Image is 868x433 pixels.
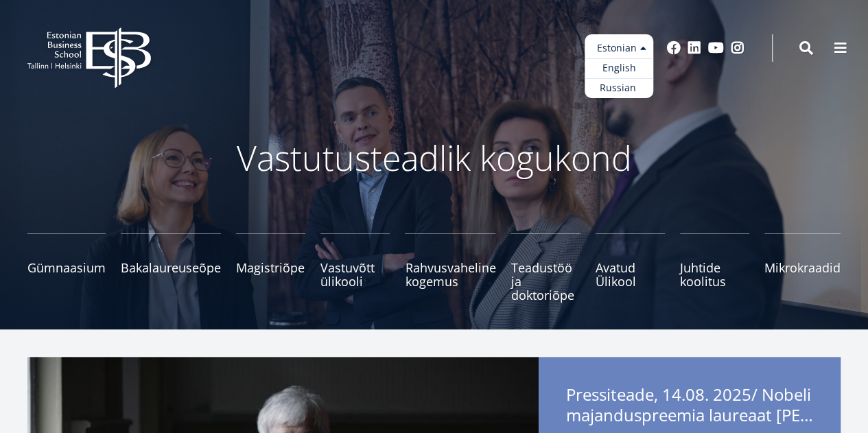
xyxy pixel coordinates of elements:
[511,261,580,302] span: Teadustöö ja doktoriõpe
[320,233,390,302] a: Vastuvõtt ülikooli
[236,233,305,302] a: Magistriõpe
[511,233,580,302] a: Teadustöö ja doktoriõpe
[405,233,495,302] a: Rahvusvaheline kogemus
[764,261,841,274] span: Mikrokraadid
[680,261,749,288] span: Juhtide koolitus
[566,405,813,425] span: majanduspreemia laureaat [PERSON_NAME] esineb EBSi suveülikoolis
[708,41,724,55] a: Youtube
[27,261,106,274] span: Gümnaasium
[680,233,749,302] a: Juhtide koolitus
[596,261,665,288] span: Avatud Ülikool
[731,41,744,55] a: Instagram
[585,78,653,98] a: Russian
[667,41,681,55] a: Facebook
[596,233,665,302] a: Avatud Ülikool
[320,261,390,288] span: Vastuvõtt ülikooli
[566,384,813,430] span: Pressiteade, 14.08. 2025/ Nobeli
[236,261,305,274] span: Magistriõpe
[688,41,701,55] a: Linkedin
[121,261,221,274] span: Bakalaureuseõpe
[764,233,841,302] a: Mikrokraadid
[405,261,495,288] span: Rahvusvaheline kogemus
[585,58,653,78] a: English
[71,137,798,178] p: Vastutusteadlik kogukond
[121,233,221,302] a: Bakalaureuseõpe
[27,233,106,302] a: Gümnaasium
